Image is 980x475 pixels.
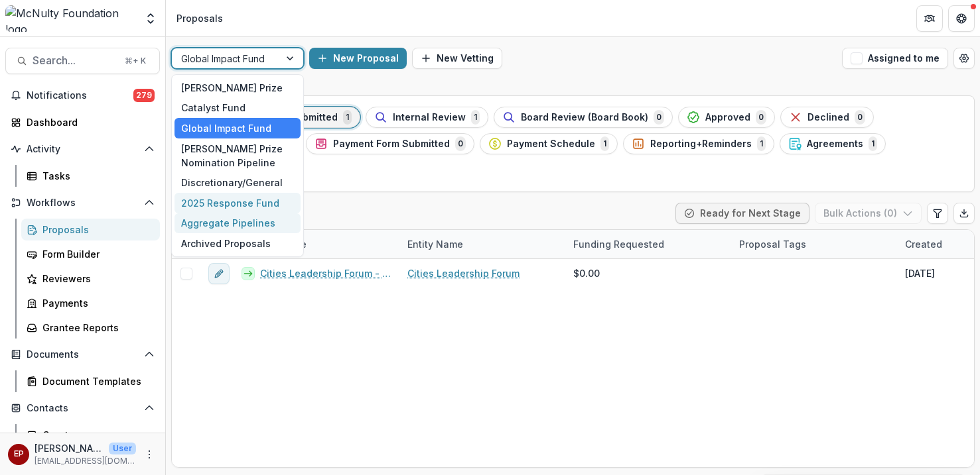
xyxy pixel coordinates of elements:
[35,455,136,467] p: [EMAIL_ADDRESS][DOMAIN_NAME]
[21,219,160,240] a: Proposals
[42,296,149,310] div: Payments
[731,230,897,258] div: Proposal Tags
[234,230,399,258] div: Proposal Title
[175,233,301,254] div: Archived Proposals
[263,107,360,128] button: Submitted1
[42,428,149,442] div: Grantees
[27,349,139,360] span: Documents
[260,266,391,280] a: Cities Leadership Forum - 2025 - Global Impact Fund Submission Form
[948,5,975,32] button: Get Help
[897,237,950,251] div: Created
[5,111,160,133] a: Dashboard
[175,78,301,98] div: [PERSON_NAME] Prize
[807,138,863,150] span: Agreements
[905,266,935,280] div: [DATE]
[494,107,673,128] button: Board Review (Board Book)0
[141,5,160,32] button: Open entity switcher
[175,118,301,138] div: Global Impact Fund
[5,192,160,213] button: Open Workflows
[42,321,149,335] div: Grantee Reports
[33,54,117,67] span: Search...
[565,230,731,258] div: Funding Requested
[27,403,139,414] span: Contacts
[521,112,648,123] span: Board Review (Board Book)
[869,136,877,151] span: 1
[175,172,301,193] div: Discretionary/General
[815,203,922,224] button: Bulk Actions (0)
[842,48,948,69] button: Assigned to me
[21,424,160,446] a: Grantees
[42,169,149,183] div: Tasks
[35,441,104,455] p: [PERSON_NAME]
[290,112,338,123] span: Submitted
[407,266,520,280] a: Cities Leadership Forum
[42,374,149,388] div: Document Templates
[42,247,149,261] div: Form Builder
[780,107,874,128] button: Declined0
[208,263,230,284] button: edit
[5,138,160,160] button: Open Activity
[5,48,160,74] button: Search...
[650,138,752,150] span: Reporting+Reminders
[21,268,160,290] a: Reviewers
[953,203,975,224] button: Export table data
[5,344,160,365] button: Open Documents
[175,193,301,213] div: 2025 Response Fund
[333,138,450,150] span: Payment Form Submitted
[675,203,809,224] button: Ready for Next Stage
[399,237,471,251] div: Entity Name
[5,85,160,106] button: Notifications279
[412,48,502,69] button: New Vetting
[471,110,480,125] span: 1
[21,165,160,187] a: Tasks
[109,443,136,454] p: User
[480,133,618,154] button: Payment Schedule1
[757,136,766,151] span: 1
[309,48,407,69] button: New Proposal
[600,136,609,151] span: 1
[5,397,160,419] button: Open Contacts
[855,110,865,125] span: 0
[507,138,595,150] span: Payment Schedule
[122,54,149,68] div: ⌘ + K
[27,90,133,101] span: Notifications
[953,48,975,69] button: Open table manager
[306,133,474,154] button: Payment Form Submitted0
[175,98,301,119] div: Catalyst Fund
[399,230,565,258] div: Entity Name
[171,9,228,28] nav: breadcrumb
[927,203,948,224] button: Edit table settings
[175,213,301,234] div: Aggregate Pipelines
[565,237,672,251] div: Funding Requested
[623,133,774,154] button: Reporting+Reminders1
[366,107,488,128] button: Internal Review1
[27,115,149,129] div: Dashboard
[42,272,149,286] div: Reviewers
[731,237,814,251] div: Proposal Tags
[21,370,160,392] a: Document Templates
[780,133,886,154] button: Agreements1
[27,197,139,209] span: Workflows
[21,292,160,314] a: Payments
[455,136,466,151] span: 0
[393,112,466,123] span: Internal Review
[133,89,155,102] span: 279
[14,450,24,458] div: esther park
[573,266,600,280] span: $0.00
[807,112,849,123] span: Declined
[21,243,160,265] a: Form Builder
[5,5,136,32] img: McNulty Foundation logo
[27,144,139,155] span: Activity
[176,11,223,25] div: Proposals
[21,317,160,339] a: Grantee Reports
[175,138,301,173] div: [PERSON_NAME] Prize Nomination Pipeline
[678,107,775,128] button: Approved0
[756,110,766,125] span: 0
[654,110,664,125] span: 0
[343,110,352,125] span: 1
[141,447,157,462] button: More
